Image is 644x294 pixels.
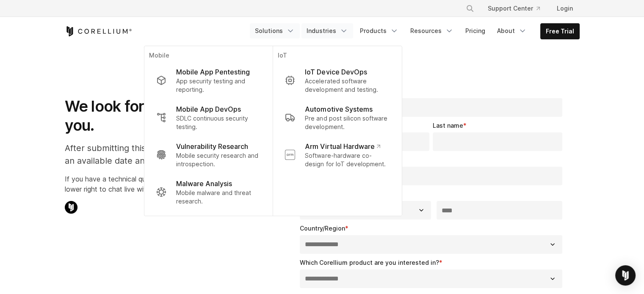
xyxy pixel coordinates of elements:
h1: We look forward to meeting you. [65,97,269,135]
p: Mobile malware and threat research. [176,189,260,206]
p: Arm Virtual Hardware [305,141,380,151]
p: IoT Device DevOps [305,67,367,77]
a: Mobile App DevOps SDLC continuous security testing. [149,99,267,136]
a: Free Trial [541,24,579,39]
p: Accelerated software development and testing. [305,77,390,94]
p: Vulnerability Research [176,141,248,151]
button: Search [462,1,478,16]
a: About [492,23,532,38]
a: Solutions [250,23,300,38]
p: Mobile App Pentesting [176,67,250,77]
a: Resources [405,23,459,38]
a: Arm Virtual Hardware Software-hardware co-design for IoT development. [278,136,396,173]
span: Country/Region [300,225,345,232]
p: Mobile [149,51,267,62]
p: Automotive Systems [305,104,372,114]
a: Login [550,1,580,16]
a: Corellium Home [65,26,132,36]
p: Mobile security research and introspection. [176,151,260,168]
div: Navigation Menu [456,1,580,16]
p: Software-hardware co-design for IoT development. [305,151,390,168]
div: Navigation Menu [250,23,580,39]
a: Mobile App Pentesting App security testing and reporting. [149,62,267,99]
a: Pricing [460,23,490,38]
a: IoT Device DevOps Accelerated software development and testing. [278,62,396,99]
p: Pre and post silicon software development. [305,114,390,131]
img: Corellium Chat Icon [65,201,77,214]
p: Malware Analysis [176,179,232,189]
a: Malware Analysis Mobile malware and threat research. [149,173,267,211]
p: If you have a technical question, click on the Corellium icon in the lower right to chat live wit... [65,174,269,194]
span: Last name [433,122,463,129]
a: Support Center [481,1,547,16]
p: App security testing and reporting. [176,77,260,94]
span: Which Corellium product are you interested in? [300,259,439,266]
p: Mobile App DevOps [176,104,241,114]
a: Products [355,23,404,38]
a: Automotive Systems Pre and post silicon software development. [278,99,396,136]
p: After submitting this form you'll be able to select an available date and time for a virtual meet... [65,142,269,167]
p: SDLC continuous security testing. [176,114,260,131]
p: IoT [278,51,396,62]
a: Industries [301,23,353,38]
div: Open Intercom Messenger [615,265,636,286]
a: Vulnerability Research Mobile security research and introspection. [149,136,267,173]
